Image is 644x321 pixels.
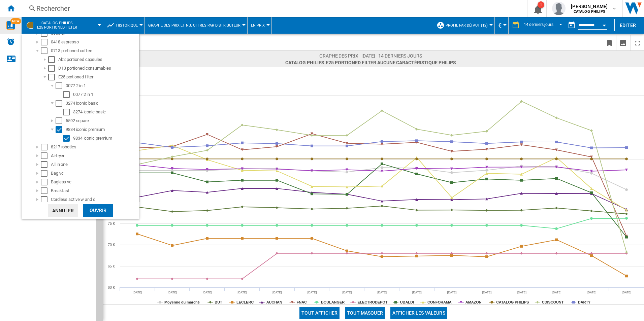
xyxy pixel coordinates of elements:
[48,56,58,63] md-checkbox: Select
[51,39,138,45] div: 0418 espresso
[51,187,138,194] div: Breakfast
[66,100,138,107] div: 3274 iconic basic
[73,109,138,115] div: 3274 iconic basic
[63,91,73,98] md-checkbox: Select
[51,179,138,185] div: Bagless vc
[41,170,51,177] md-checkbox: Select
[51,47,138,54] div: 0713 portioned coffee
[63,109,73,115] md-checkbox: Select
[41,47,51,54] md-checkbox: Select
[48,65,58,72] md-checkbox: Select
[51,144,138,150] div: 8217 robotics
[73,135,138,142] div: 9834 iconic premium
[58,56,138,63] div: Ab2 portioned capsules
[41,152,51,159] md-checkbox: Select
[56,117,66,124] md-checkbox: Select
[58,74,138,80] div: E25 portioned filter
[56,126,66,133] md-checkbox: Select
[73,91,138,98] div: 0077 2 in 1
[58,65,138,72] div: D13 portioned consumables
[51,170,138,177] div: Bag vc
[51,161,138,168] div: All in one
[41,187,51,194] md-checkbox: Select
[56,82,66,89] md-checkbox: Select
[66,117,138,124] div: 5592 square
[83,204,113,217] div: Ouvrir
[56,100,66,107] md-checkbox: Select
[66,126,138,133] div: 9834 iconic premium
[41,161,51,168] md-checkbox: Select
[41,196,51,203] md-checkbox: Select
[41,144,51,150] md-checkbox: Select
[63,135,73,142] md-checkbox: Select
[41,179,51,185] md-checkbox: Select
[51,196,138,203] div: Cordless active w and d
[48,204,78,217] button: Annuler
[51,152,138,159] div: Airfryer
[66,82,138,89] div: 0077 2 in 1
[48,74,58,80] md-checkbox: Select
[41,39,51,45] md-checkbox: Select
